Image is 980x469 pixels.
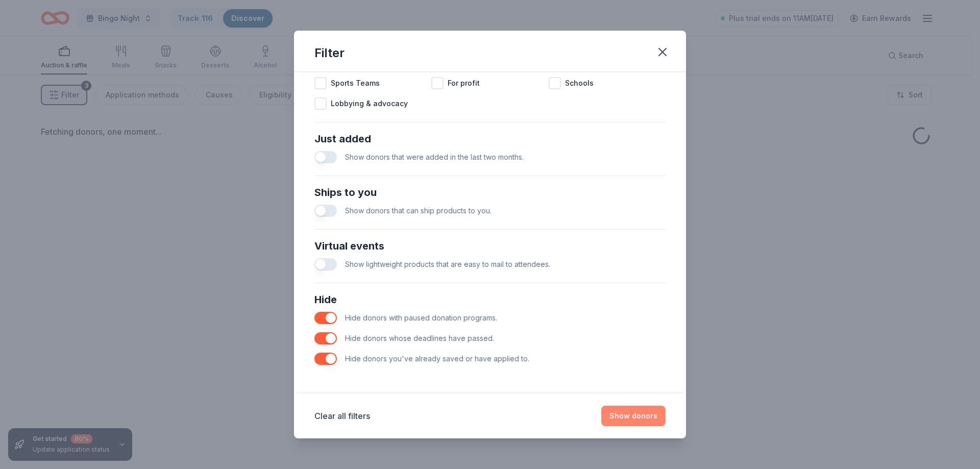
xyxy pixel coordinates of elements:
div: Ships to you [314,184,666,201]
div: Just added [314,131,666,147]
div: Hide [314,291,666,308]
div: Virtual events [314,238,666,254]
span: Show donors that can ship products to you. [345,206,492,215]
span: Show lightweight products that are easy to mail to attendees. [345,260,550,268]
button: Clear all filters [314,410,370,422]
span: Show donors that were added in the last two months. [345,153,524,161]
span: For profit [448,77,480,89]
span: Sports Teams [331,77,380,89]
span: Hide donors whose deadlines have passed. [345,334,494,342]
span: Schools [565,77,594,89]
span: Lobbying & advocacy [331,97,408,110]
span: Hide donors you've already saved or have applied to. [345,354,529,363]
button: Show donors [601,406,666,426]
div: Filter [314,45,345,61]
span: Hide donors with paused donation programs. [345,313,497,322]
